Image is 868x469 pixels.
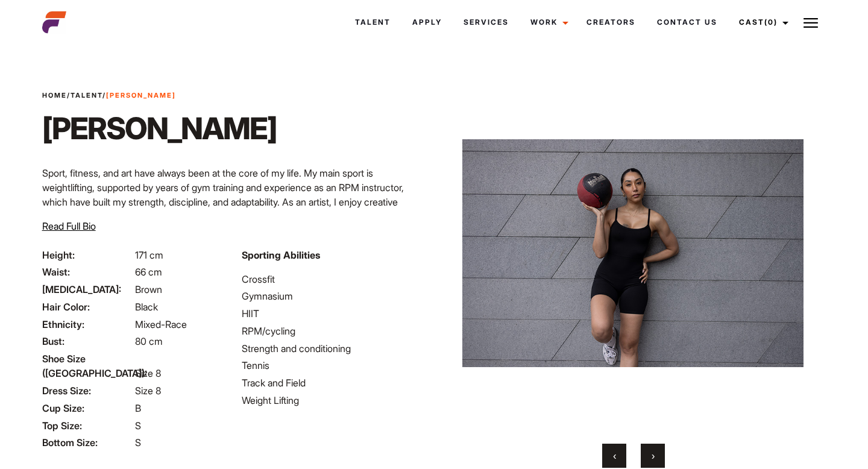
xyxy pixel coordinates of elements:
span: Bust: [42,334,133,348]
li: HIIT [242,306,427,321]
span: Next [652,450,655,462]
a: Talent [71,91,102,99]
strong: Sporting Abilities [242,249,320,261]
img: cropped-aefm-brand-fav-22-square.png [42,10,66,34]
span: Read Full Bio [42,220,96,232]
span: 171 cm [135,249,163,261]
button: Read Full Bio [42,219,96,233]
a: Creators [576,6,646,39]
a: Home [42,91,67,99]
li: Crossfit [242,272,427,286]
span: Dress Size: [42,383,133,398]
span: Bottom Size: [42,435,133,450]
span: Height: [42,248,133,262]
img: Burger icon [804,16,818,30]
a: Services [453,6,520,39]
span: S [135,420,141,432]
span: Hair Color: [42,300,133,314]
span: S [135,436,141,449]
strong: [PERSON_NAME] [106,91,176,99]
span: Shoe Size ([GEOGRAPHIC_DATA]): [42,351,133,380]
p: Sport, fitness, and art have always been at the core of my life. My main sport is weightlifting, ... [42,166,427,224]
a: Apply [401,6,453,39]
span: Cup Size: [42,401,133,415]
span: [MEDICAL_DATA]: [42,282,133,297]
li: Track and Field [242,376,427,390]
span: Brown [135,283,162,295]
a: Talent [344,6,401,39]
span: Mixed-Race [135,318,187,330]
span: Ethnicity: [42,317,133,332]
span: 66 cm [135,266,162,278]
span: Size 8 [135,385,161,397]
a: Work [520,6,576,39]
span: Previous [613,450,616,462]
a: Contact Us [646,6,728,39]
li: RPM/cycling [242,324,427,338]
li: Strength and conditioning [242,341,427,356]
li: Weight Lifting [242,393,427,408]
span: / / [42,90,176,101]
span: Black [135,301,158,313]
span: Size 8 [135,367,161,379]
span: B [135,402,141,414]
span: Top Size: [42,418,133,433]
span: (0) [764,17,778,27]
span: 80 cm [135,335,163,347]
li: Tennis [242,358,427,373]
span: Waist: [42,265,133,279]
a: Cast(0) [728,6,796,39]
h1: [PERSON_NAME] [42,110,277,146]
li: Gymnasium [242,289,427,303]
